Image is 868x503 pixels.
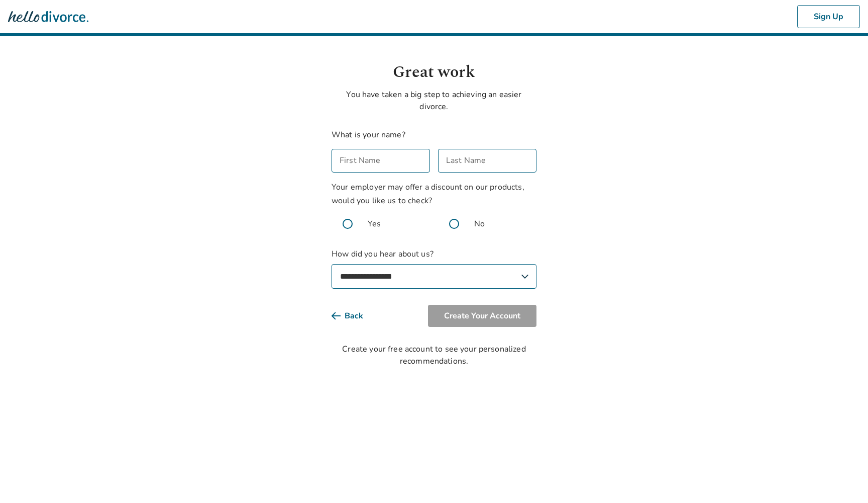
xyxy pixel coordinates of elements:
div: Create your free account to see your personalized recommendations. [332,343,536,367]
iframe: Chat Widget [818,455,868,503]
button: Create Your Account [428,305,536,327]
h1: Great work [332,60,536,85]
label: What is your name? [332,129,405,140]
img: Hello Divorce Logo [8,7,88,27]
p: You have taken a big step to achieving an easier divorce. [332,89,536,113]
button: Back [332,305,379,327]
span: Your employer may offer a discount on our products, would you like us to check? [332,182,524,206]
select: How did you hear about us? [332,264,536,289]
span: Yes [368,218,381,230]
span: No [474,218,485,230]
button: Sign Up [797,5,860,28]
label: How did you hear about us? [332,248,536,289]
